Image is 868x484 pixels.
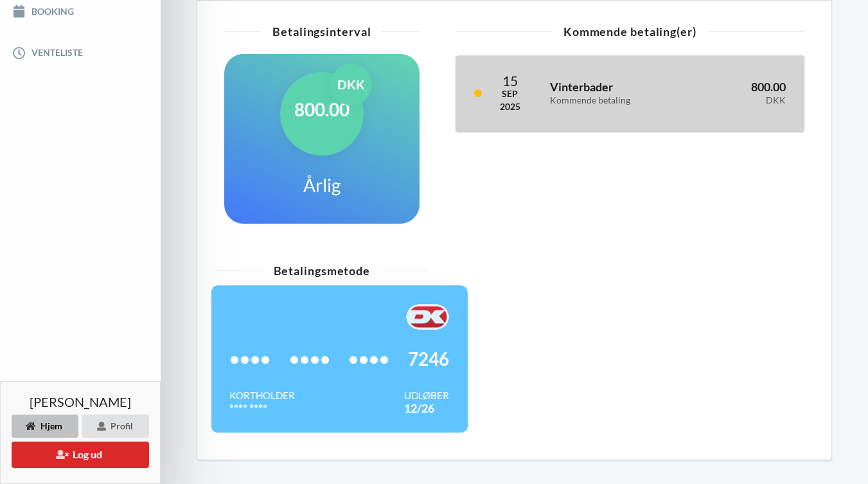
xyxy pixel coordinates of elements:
[330,64,372,105] div: DKK
[404,402,449,415] div: 12/26
[215,265,429,276] div: Betalingsmetode
[12,415,78,438] div: Hjem
[12,442,149,468] button: Log ud
[229,353,270,366] span: ••••
[289,353,330,366] span: ••••
[303,174,341,197] h1: Årlig
[550,95,682,106] div: Kommende betaling
[500,100,520,113] div: 2025
[348,353,389,366] span: ••••
[30,395,131,408] span: [PERSON_NAME]
[408,353,449,366] span: 7246
[82,415,149,438] div: Profil
[550,80,682,105] h3: Vinterbader
[500,87,520,100] div: Sep
[229,389,295,402] div: Kortholder
[700,95,786,106] div: DKK
[294,98,350,121] h1: 800.00
[700,80,786,105] h3: 800.00
[224,26,420,37] div: Betalingsinterval
[500,74,520,87] div: 15
[456,26,804,37] div: Kommende betaling(er)
[404,389,449,402] div: Udløber
[406,304,449,330] img: F+AAQC4Rur0ZFP9BwAAAABJRU5ErkJggg==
